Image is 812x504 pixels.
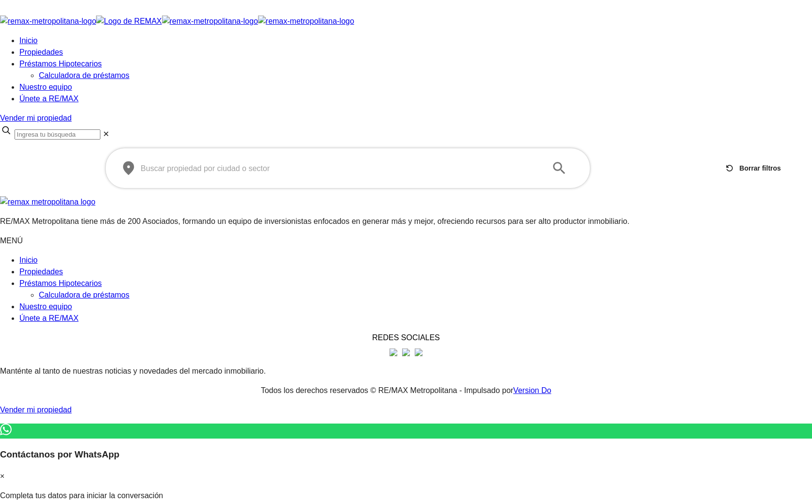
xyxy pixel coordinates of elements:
[723,159,785,177] button: Borrar filtros
[19,83,72,91] a: Nuestro equipo
[402,348,410,356] img: instagram.png
[415,348,422,356] img: linkedin.png
[19,302,72,311] a: Nuestro equipo
[19,48,63,56] a: Propiedades
[141,163,539,174] input: Buscar propiedad por ciudad o sector
[19,256,37,264] a: Inicio
[162,16,258,27] img: remax-metropolitana-logo
[19,279,102,287] a: Préstamos Hipotecarios
[390,348,397,356] img: facebook.png
[39,291,130,299] a: Calculadora de préstamos
[19,268,63,276] a: Propiedades
[19,314,79,322] a: Únete a RE/MAX
[96,16,162,27] img: Logo de REMAX
[19,94,79,103] a: Únete a RE/MAX
[19,36,37,45] a: Inicio
[103,130,109,138] span: ✕
[258,16,354,27] img: remax-metropolitana-logo
[39,71,130,79] a: Calculadora de préstamos
[15,129,100,140] input: Ingresa tu búsqueda
[19,60,102,68] a: Préstamos Hipotecarios
[513,386,551,394] a: Version Do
